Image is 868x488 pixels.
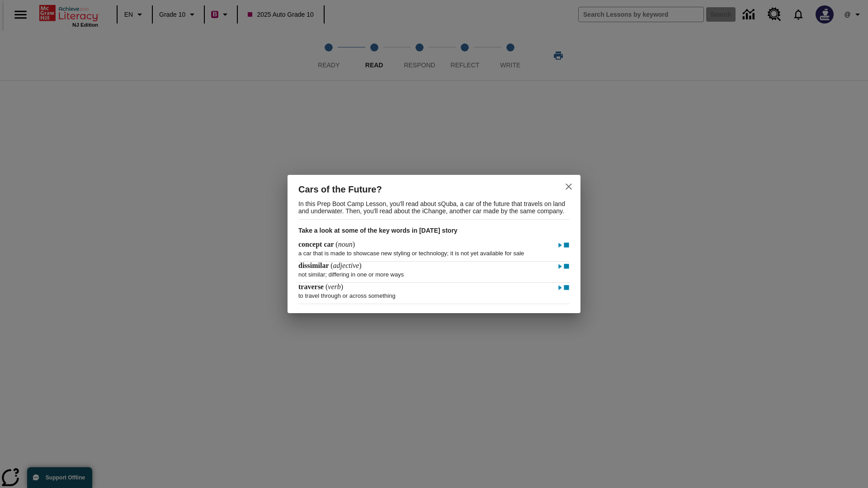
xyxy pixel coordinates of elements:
img: Play - traverse [557,283,563,292]
span: concept car [298,240,335,248]
h4: ( ) [298,262,362,270]
img: Play - dissimilar [557,262,563,271]
img: Stop - traverse [563,283,570,292]
button: close [558,176,580,197]
img: Stop - concept car [563,241,570,250]
img: Stop - dissimilar [563,262,570,271]
img: Play - concept car [557,241,563,250]
span: verb [328,283,340,291]
p: not similar; differing in one or more ways [298,267,570,278]
p: to travel through or across something [298,288,570,299]
h4: ( ) [298,240,355,249]
span: adjective [333,262,359,269]
h3: Take a look at some of the key words in [DATE] story [298,220,570,240]
h2: Cars of the Future? [298,182,542,197]
h4: ( ) [298,283,343,291]
span: noun [338,240,353,248]
span: traverse [298,283,325,291]
p: a car that is made to showcase new styling or technology; it is not yet available for sale [298,245,570,257]
p: In this Prep Boot Camp Lesson, you'll read about sQuba, a car of the future that travels on land ... [298,197,570,219]
span: dissimilar [298,262,330,269]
